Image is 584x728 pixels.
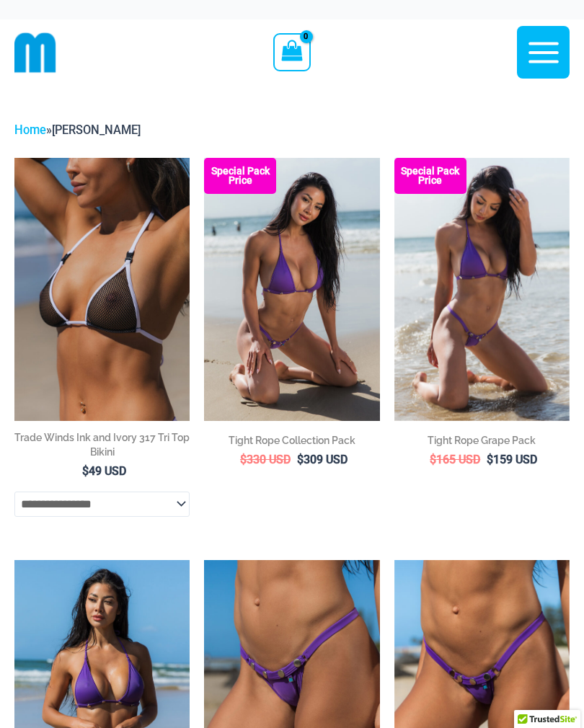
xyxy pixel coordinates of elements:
[14,123,46,137] a: Home
[204,158,379,421] img: Tight Rope Grape 319 Tri Top 4212 Micro Bottom 01
[394,167,466,185] b: Special Pack Price
[394,158,570,421] a: Tight Rope Grape 319 Tri Top 4212 Micro Bottom 02 Tight Rope Grape 319 Tri Top 4212 Micro Bottom ...
[487,453,537,466] bdi: 159 USD
[204,433,379,448] h2: Tight Rope Collection Pack
[14,32,56,74] img: cropped mm emblem
[240,453,247,466] span: $
[273,33,310,71] a: View Shopping Cart, empty
[394,433,570,448] h2: Tight Rope Grape Pack
[297,453,304,466] span: $
[82,464,89,478] span: $
[487,453,493,466] span: $
[240,453,291,466] bdi: 330 USD
[430,453,480,466] bdi: 165 USD
[430,453,436,466] span: $
[82,464,126,478] bdi: 49 USD
[297,453,348,466] bdi: 309 USD
[394,433,570,453] a: Tight Rope Grape Pack
[14,158,190,421] img: Tradewinds Ink and Ivory 317 Tri Top 01
[14,430,190,459] h2: Trade Winds Ink and Ivory 317 Tri Top Bikini
[204,433,379,453] a: Tight Rope Collection Pack
[204,167,276,185] b: Special Pack Price
[204,158,379,421] a: Tight Rope Grape 319 Tri Top 4212 Micro Bottom 01 Tight Rope Turquoise 319 Tri Top 4228 Thong Bot...
[14,158,190,421] a: Tradewinds Ink and Ivory 317 Tri Top 01Tradewinds Ink and Ivory 317 Tri Top 453 Micro 06Tradewind...
[394,158,570,421] img: Tight Rope Grape 319 Tri Top 4212 Micro Bottom 02
[52,123,141,137] span: [PERSON_NAME]
[14,430,190,464] a: Trade Winds Ink and Ivory 317 Tri Top Bikini
[14,123,141,137] span: »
